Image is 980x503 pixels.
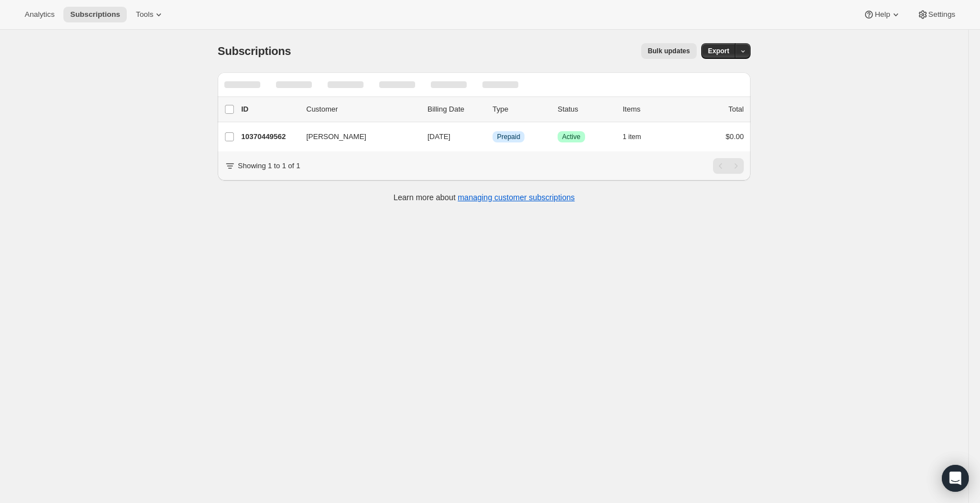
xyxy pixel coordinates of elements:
[708,47,729,56] span: Export
[25,10,54,19] span: Analytics
[857,7,908,22] button: Help
[641,43,697,59] button: Bulk updates
[394,192,575,203] p: Learn more about
[241,129,744,145] div: 10370449562[PERSON_NAME][DATE]InfoPrepaidSuccessActive1 item$0.00
[136,10,153,19] span: Tools
[875,10,890,19] span: Help
[725,132,744,141] span: $0.00
[648,47,690,56] span: Bulk updates
[497,132,520,141] span: Prepaid
[300,128,412,146] button: [PERSON_NAME]
[713,158,744,174] nav: Pagination
[238,160,300,172] p: Showing 1 to 1 of 1
[623,132,641,141] span: 1 item
[623,104,679,115] div: Items
[241,104,297,115] p: ID
[70,10,120,19] span: Subscriptions
[701,43,736,59] button: Export
[729,104,744,115] p: Total
[129,7,171,22] button: Tools
[218,45,291,57] span: Subscriptions
[493,104,549,115] div: Type
[306,104,418,115] p: Customer
[562,132,581,141] span: Active
[18,7,61,22] button: Analytics
[928,10,955,19] span: Settings
[942,465,969,492] div: Open Intercom Messenger
[241,104,744,115] div: IDCustomerBilling DateTypeStatusItemsTotal
[306,131,366,142] span: [PERSON_NAME]
[623,129,654,145] button: 1 item
[910,7,962,22] button: Settings
[63,7,127,22] button: Subscriptions
[241,131,297,142] p: 10370449562
[427,132,450,141] span: [DATE]
[458,193,575,202] a: managing customer subscriptions
[558,104,614,115] p: Status
[427,104,484,115] p: Billing Date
